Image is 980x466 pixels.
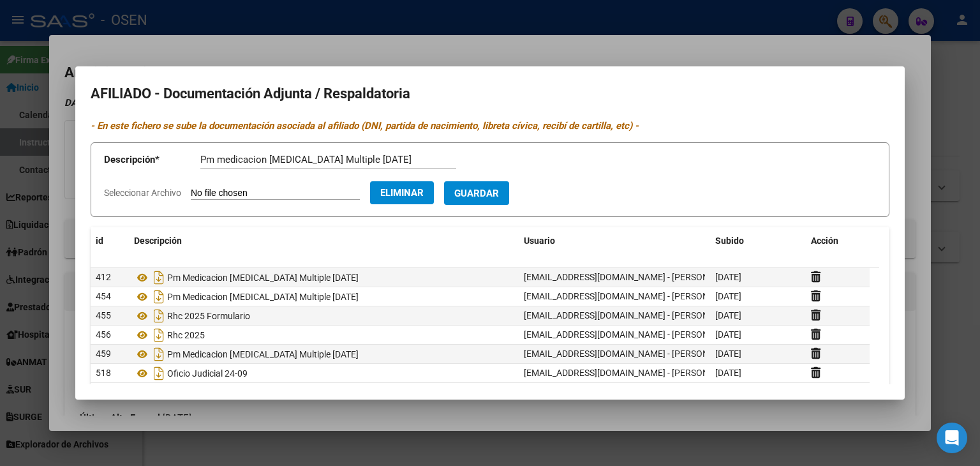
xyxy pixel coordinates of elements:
span: Usuario [524,236,555,246]
span: [DATE] [715,291,741,301]
span: [DATE] [715,272,741,282]
p: Descripción [104,153,200,167]
span: Subido [715,236,744,246]
span: Acción [811,236,838,246]
datatable-header-cell: id [91,227,129,255]
span: [EMAIL_ADDRESS][DOMAIN_NAME] - [PERSON_NAME] [524,310,740,320]
span: [DATE] [715,368,741,378]
span: [EMAIL_ADDRESS][DOMAIN_NAME] - [PERSON_NAME] [524,349,740,359]
i: Descargar documento [151,363,167,384]
span: id [96,236,103,246]
i: Descargar documento [151,306,167,326]
span: 459 [96,349,111,359]
span: Seleccionar Archivo [104,188,181,198]
h2: AFILIADO - Documentación Adjunta / Respaldatoria [91,82,889,106]
span: [DATE] [715,329,741,340]
i: Descargar documento [151,325,167,345]
span: Eliminar [380,187,424,199]
datatable-header-cell: Descripción [129,227,519,255]
span: [EMAIL_ADDRESS][DOMAIN_NAME] - [PERSON_NAME] [524,272,740,282]
span: 412 [96,272,111,282]
span: [EMAIL_ADDRESS][DOMAIN_NAME] - [PERSON_NAME] [524,329,740,340]
span: 456 [96,329,111,340]
span: Oficio Judicial 24-09 [167,368,248,379]
i: - En este fichero se sube la documentación asociada al afiliado (DNI, partida de nacimiento, libr... [91,120,639,132]
span: [DATE] [715,349,741,359]
span: [EMAIL_ADDRESS][DOMAIN_NAME] - [PERSON_NAME] [524,368,740,378]
i: Descargar documento [151,267,167,288]
span: Descripción [134,236,182,246]
i: Descargar documento [151,344,167,365]
span: Rhc 2025 [167,330,205,340]
span: Pm Medicacion [MEDICAL_DATA] Multiple [DATE] [167,273,359,283]
datatable-header-cell: Acción [806,227,870,255]
datatable-header-cell: Usuario [519,227,710,255]
span: Pm Medicacion [MEDICAL_DATA] Multiple [DATE] [167,292,359,302]
span: 455 [96,310,111,320]
span: Rhc 2025 Formulario [167,311,250,321]
button: Guardar [444,181,509,205]
div: Open Intercom Messenger [937,423,967,453]
i: Descargar documento [151,287,167,307]
span: Guardar [454,188,499,199]
span: 518 [96,368,111,378]
button: Eliminar [370,181,434,204]
datatable-header-cell: Subido [710,227,806,255]
span: [DATE] [715,310,741,320]
span: Pm Medicacion [MEDICAL_DATA] Multiple [DATE] [167,349,359,359]
span: [EMAIL_ADDRESS][DOMAIN_NAME] - [PERSON_NAME] [524,291,740,301]
span: 454 [96,291,111,301]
